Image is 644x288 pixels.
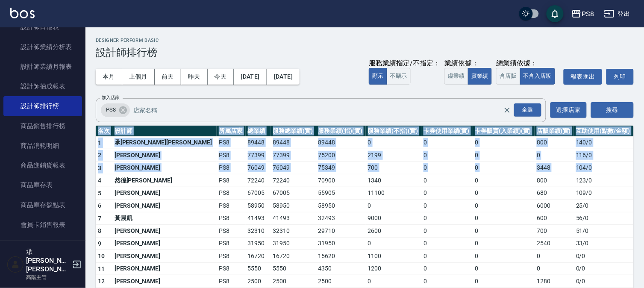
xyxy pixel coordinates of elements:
[102,94,120,101] label: 加入店家
[271,237,316,250] td: 31950
[217,126,245,137] th: 所屬店家
[112,212,217,225] td: 黃晨凱
[366,149,421,162] td: 2199
[316,212,366,225] td: 32493
[512,102,543,118] button: Open
[473,200,535,212] td: 0
[271,136,316,149] td: 89448
[217,187,245,200] td: PS8
[217,149,245,162] td: PS8
[96,69,122,85] button: 本月
[3,136,82,156] a: 商品消耗明細
[535,225,574,238] td: 700
[246,187,271,200] td: 67005
[112,149,217,162] td: [PERSON_NAME]
[316,126,366,137] th: 服務業績(指)(實)
[421,237,473,250] td: 0
[217,200,245,212] td: PS8
[574,200,634,212] td: 25 / 0
[3,175,82,195] a: 商品庫存表
[574,262,634,275] td: 0 / 0
[316,162,366,174] td: 75349
[7,256,24,273] img: Person
[473,162,535,174] td: 0
[271,149,316,162] td: 77399
[217,262,245,275] td: PS8
[246,126,271,137] th: 總業績
[271,174,316,187] td: 72240
[3,37,82,57] a: 設計師業績分析表
[217,162,245,174] td: PS8
[421,174,473,187] td: 0
[98,253,105,259] span: 10
[421,275,473,288] td: 0
[101,103,130,117] div: PS8
[316,225,366,238] td: 29710
[473,136,535,149] td: 0
[3,156,82,175] a: 商品進銷貨報表
[3,57,82,76] a: 設計師業績月報表
[3,195,82,215] a: 商品庫存盤點表
[582,9,594,19] div: PS8
[535,149,574,162] td: 0
[316,262,366,275] td: 4350
[112,174,217,187] td: 然徨[PERSON_NAME]
[217,275,245,288] td: PS8
[473,275,535,288] td: 0
[246,225,271,238] td: 32310
[550,102,587,118] button: 選擇店家
[601,6,634,22] button: 登出
[217,212,245,225] td: PS8
[473,237,535,250] td: 0
[473,212,535,225] td: 0
[271,225,316,238] td: 32310
[112,126,217,137] th: 設計師
[316,149,366,162] td: 75200
[444,59,492,68] div: 業績依據：
[444,68,468,85] button: 虛業績
[366,187,421,200] td: 11100
[574,136,634,149] td: 140 / 0
[98,177,101,184] span: 4
[591,102,634,118] button: 搜尋
[271,212,316,225] td: 41493
[112,250,217,263] td: [PERSON_NAME]
[271,262,316,275] td: 5550
[421,126,473,137] th: 卡券使用業績(實)
[366,262,421,275] td: 1200
[564,69,602,85] button: 報表匯出
[535,237,574,250] td: 2540
[96,126,112,137] th: 名次
[568,5,597,23] button: PS8
[98,152,101,159] span: 2
[574,225,634,238] td: 51 / 0
[574,162,634,174] td: 104 / 0
[271,250,316,263] td: 16720
[520,68,556,85] button: 不含入店販
[271,187,316,200] td: 67005
[217,174,245,187] td: PS8
[3,116,82,136] a: 商品銷售排行榜
[3,235,82,254] a: 服務扣項明細表
[112,200,217,212] td: [PERSON_NAME]
[473,126,535,137] th: 卡券販賣(入業績)(實)
[574,126,634,137] th: 互助使用(點數/金額)
[496,68,520,85] button: 含店販
[366,237,421,250] td: 0
[271,162,316,174] td: 76049
[574,237,634,250] td: 33 / 0
[366,200,421,212] td: 0
[122,69,155,85] button: 上個月
[473,250,535,263] td: 0
[316,275,366,288] td: 2500
[366,212,421,225] td: 9000
[112,262,217,275] td: [PERSON_NAME]
[574,212,634,225] td: 56 / 0
[316,174,366,187] td: 70900
[421,212,473,225] td: 0
[316,187,366,200] td: 55905
[366,162,421,174] td: 700
[26,248,70,273] h5: 承[PERSON_NAME][PERSON_NAME]
[98,190,101,197] span: 5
